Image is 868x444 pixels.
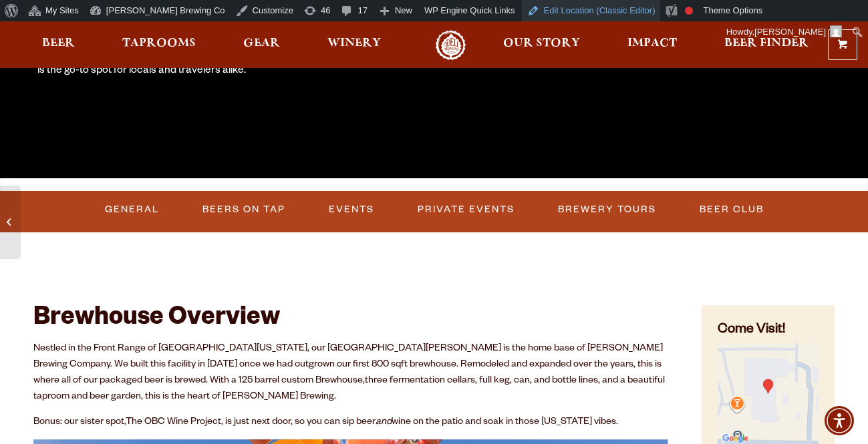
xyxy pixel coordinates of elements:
[716,30,817,60] a: Beer Finder
[33,341,668,405] p: Nestled in the Front Range of [GEOGRAPHIC_DATA][US_STATE], our [GEOGRAPHIC_DATA][PERSON_NAME] is ...
[722,21,847,43] a: Howdy,
[243,38,280,49] span: Gear
[126,417,221,428] a: The OBC Wine Project
[197,194,291,225] a: Beers on Tap
[494,30,589,60] a: Our Story
[718,321,819,341] h4: Come Visit!
[42,38,75,49] span: Beer
[235,30,289,60] a: Gear
[627,38,677,49] span: Impact
[376,417,392,428] em: and
[553,194,662,225] a: Brewery Tours
[426,30,476,60] a: Odell Home
[323,194,380,225] a: Events
[503,38,580,49] span: Our Story
[694,194,769,225] a: Beer Club
[33,415,668,431] p: Bonus: our sister spot, , is just next door, so you can sip beer wine on the patio and soak in th...
[825,406,854,435] div: Accessibility Menu
[754,27,826,37] span: [PERSON_NAME]
[33,305,668,335] h2: Brewhouse Overview
[114,30,204,60] a: Taprooms
[685,7,693,15] div: Focus keyphrase not set
[319,30,390,60] a: Winery
[122,38,196,49] span: Taprooms
[100,194,164,225] a: General
[619,30,686,60] a: Impact
[412,194,520,225] a: Private Events
[33,30,84,60] a: Beer
[718,343,819,444] img: Small thumbnail of location on map
[724,38,809,49] span: Beer Finder
[327,38,381,49] span: Winery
